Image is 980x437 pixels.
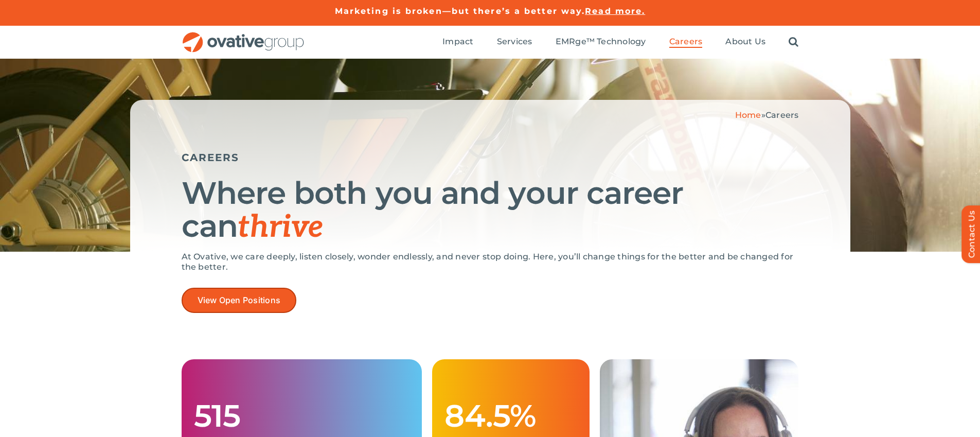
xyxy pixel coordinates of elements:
a: View Open Positions [182,288,297,313]
h5: CAREERS [182,151,799,164]
a: Impact [442,37,473,48]
a: About Us [725,37,765,48]
span: View Open Positions [198,295,281,305]
span: thrive [238,209,324,246]
span: Services [497,37,532,47]
h1: 515 [194,399,410,432]
a: Search [789,37,798,48]
nav: Menu [442,26,798,59]
a: Marketing is broken—but there’s a better way. [335,6,585,16]
h1: Where both you and your career can [182,177,799,244]
a: Careers [669,37,703,48]
p: At Ovative, we care deeply, listen closely, wonder endlessly, and never stop doing. Here, you’ll ... [182,252,799,272]
span: Careers [765,110,799,120]
a: EMRge™ Technology [556,37,646,48]
span: About Us [725,37,765,47]
span: Impact [442,37,473,47]
a: Read more. [585,6,645,16]
span: » [735,110,799,120]
a: Services [497,37,532,48]
span: EMRge™ Technology [556,37,646,47]
a: OG_Full_horizontal_RGB [182,31,305,41]
h1: 84.5% [444,399,577,432]
span: Careers [669,37,703,47]
a: Home [735,110,761,120]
